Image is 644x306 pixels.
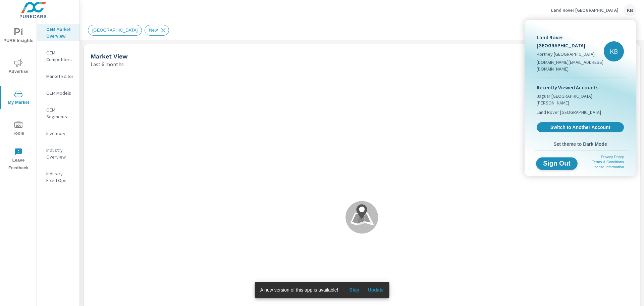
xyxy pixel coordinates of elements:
p: Land Rover [GEOGRAPHIC_DATA] [537,33,604,49]
p: Kortney [GEOGRAPHIC_DATA] [537,51,604,57]
a: Switch to Another Account [537,122,624,132]
span: Set theme to Dark Mode [537,141,624,147]
button: Sign Out [536,157,578,170]
p: Recently Viewed Accounts [537,83,624,91]
a: Terms & Conditions [592,160,624,164]
span: Land Rover [GEOGRAPHIC_DATA] [537,109,601,116]
button: Set theme to Dark Mode [534,138,627,150]
span: Sign Out [542,160,572,167]
div: KB [604,41,624,61]
p: [DOMAIN_NAME][EMAIL_ADDRESS][DOMAIN_NAME] [537,59,604,72]
a: Privacy Policy [601,155,624,159]
a: License Information [592,165,624,169]
span: Switch to Another Account [540,124,620,130]
span: Jaguar [GEOGRAPHIC_DATA][PERSON_NAME] [537,93,624,106]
